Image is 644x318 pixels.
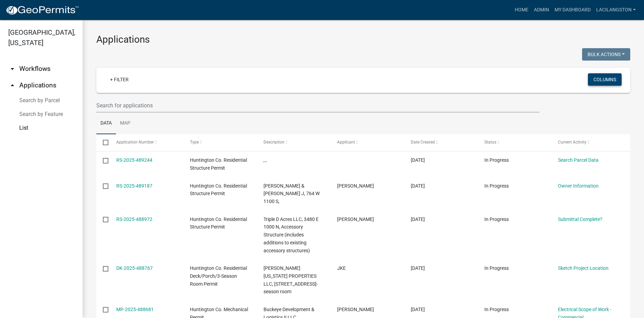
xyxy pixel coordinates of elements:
a: My Dashboard [552,3,593,17]
datatable-header-cell: Application Number [109,134,183,151]
a: DK-2025-488767 [116,265,153,271]
span: MCNANY, JAMES W & TAMERA J, 764 W 1100 S, [264,183,320,204]
span: In Progress [484,307,509,312]
datatable-header-cell: Select [96,134,109,151]
span: In Progress [484,265,509,271]
a: Submittal Complete? [558,216,602,222]
span: In Progress [484,157,509,163]
a: MP-2025-488681 [116,307,154,312]
span: Description [264,140,285,145]
span: Phil Vander Werf [337,307,374,312]
a: Home [512,3,531,17]
a: LaciLangston [593,3,638,17]
span: 10/07/2025 [411,157,425,163]
span: JKE [337,265,346,271]
span: 10/06/2025 [411,307,425,312]
a: Admin [531,3,552,17]
a: Search Parcel Data [558,157,599,163]
span: In Progress [484,183,509,189]
button: Bulk Actions [582,48,630,61]
span: BIGGS INDIANA PROPERTIES LLC, 414 Buckingham Ln, 3-season room [264,265,318,294]
span: Huntington Co. Residential Structure Permit [190,183,247,197]
span: Applicant [337,140,355,145]
input: Search for applications [96,98,539,113]
a: + Filter [105,73,134,86]
datatable-header-cell: Applicant [331,134,404,151]
i: arrow_drop_down [8,65,17,73]
datatable-header-cell: Date Created [404,134,478,151]
span: Kimberly Hostetler [337,183,374,189]
h3: Applications [96,34,630,45]
span: Current Activity [558,140,587,145]
span: Tom Clounie [337,216,374,222]
span: Status [484,140,496,145]
datatable-header-cell: Description [257,134,331,151]
span: 10/07/2025 [411,183,425,189]
datatable-header-cell: Status [478,134,551,151]
a: Owner Information [558,183,599,189]
datatable-header-cell: Current Activity [551,134,625,151]
span: In Progress [484,216,509,222]
a: Sketch Project Location [558,265,609,271]
span: Huntington Co. Residential Deck/Porch/3-Season Room Permit [190,265,247,287]
a: Map [116,113,135,135]
span: Triple D Acres LLC, 3480 E 1000 N, Accessory Structure (includes additions to existing accessory ... [264,216,319,253]
a: RS-2025-488972 [116,216,152,222]
datatable-header-cell: Type [183,134,257,151]
button: Columns [588,73,622,86]
a: RS-2025-489187 [116,183,152,189]
span: Huntington Co. Residential Structure Permit [190,157,247,171]
span: Type [190,140,199,145]
a: Data [96,113,116,135]
span: Date Created [411,140,435,145]
span: Application Number [116,140,154,145]
span: 10/07/2025 [411,216,425,222]
span: 10/06/2025 [411,265,425,271]
i: arrow_drop_up [8,81,17,89]
span: Huntington Co. Residential Structure Permit [190,216,247,230]
a: RS-2025-489244 [116,157,152,163]
span: , , [264,157,267,163]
